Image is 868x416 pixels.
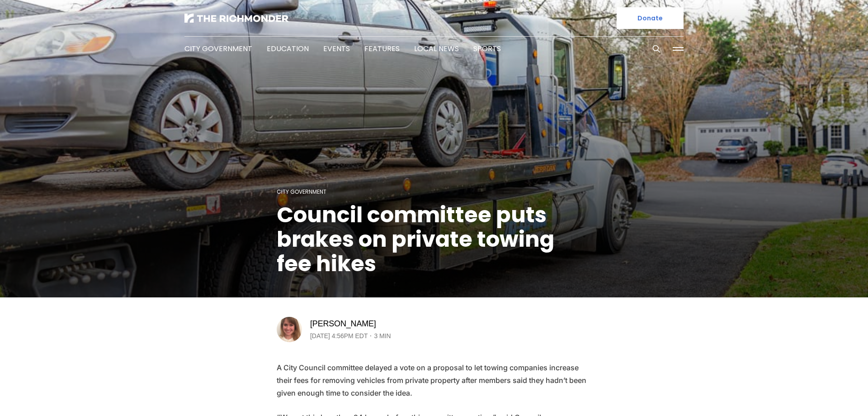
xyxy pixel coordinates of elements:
[277,361,591,399] p: A City Council committee delayed a vote on a proposal to let towing companies increase their fees...
[184,14,288,23] img: The Richmonder
[792,372,868,416] iframe: portal-trigger
[184,43,252,54] a: City Government
[277,317,302,342] img: Sarah Vogelsong
[310,330,371,341] time: [DATE] 4:56PM EDT
[267,43,309,54] a: Education
[473,43,501,54] a: Sports
[414,43,459,54] a: Local News
[364,43,400,54] a: Features
[650,42,663,56] button: Search this site
[323,43,350,54] a: Events
[310,318,377,329] a: [PERSON_NAME]
[617,7,684,29] a: Donate
[377,330,395,341] span: 3 min
[277,203,591,276] h1: Council committee puts brakes on private towing fee hikes
[277,188,326,196] a: City Government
